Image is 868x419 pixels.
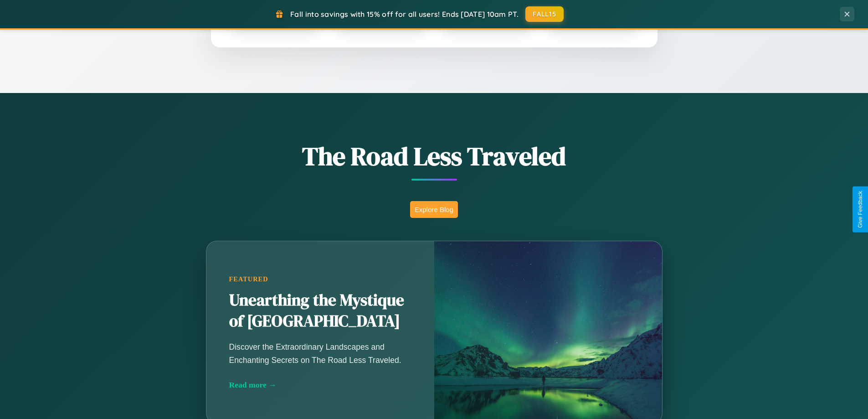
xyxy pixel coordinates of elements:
div: Read more → [229,380,411,390]
button: FALL15 [525,6,564,22]
button: Explore Blog [410,201,458,218]
span: Fall into savings with 15% off for all users! Ends [DATE] 10am PT. [290,10,519,19]
p: Discover the Extraordinary Landscapes and Enchanting Secrets on The Road Less Traveled. [229,341,411,366]
div: Give Feedback [857,191,863,228]
h2: Unearthing the Mystique of [GEOGRAPHIC_DATA] [229,290,411,332]
div: Featured [229,275,411,283]
h1: The Road Less Traveled [161,139,708,174]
